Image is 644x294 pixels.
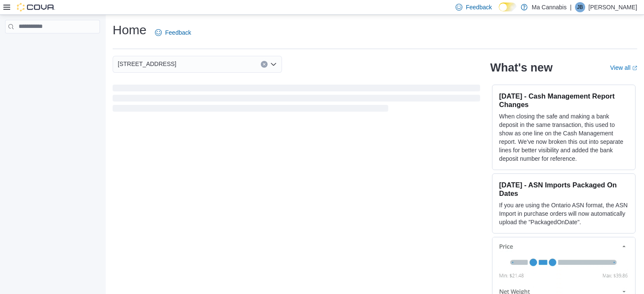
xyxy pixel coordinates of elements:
p: | [570,2,572,12]
p: [PERSON_NAME] [589,2,637,12]
span: Loading [113,86,480,113]
h2: What's new [490,61,553,74]
p: If you are using the Ontario ASN format, the ASN Import in purchase orders will now automatically... [499,201,628,226]
svg: External link [632,66,637,71]
nav: Complex example [5,35,100,55]
input: Dark Mode [499,3,517,11]
p: When closing the safe and making a bank deposit in the same transaction, this used to show as one... [499,112,628,163]
button: Clear input [261,61,268,68]
span: [STREET_ADDRESS] [118,59,176,69]
h3: [DATE] - Cash Management Report Changes [499,92,628,109]
span: JB [577,2,583,12]
h3: [DATE] - ASN Imports Packaged On Dates [499,181,628,198]
a: Feedback [152,24,194,41]
span: Feedback [466,3,492,11]
p: Ma Cannabis [532,2,567,12]
button: Open list of options [270,61,277,68]
img: Cova [17,3,55,11]
div: Jack Barlow [575,2,585,12]
a: View allExternal link [610,64,637,71]
span: Feedback [165,28,191,37]
h1: Home [113,22,146,38]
